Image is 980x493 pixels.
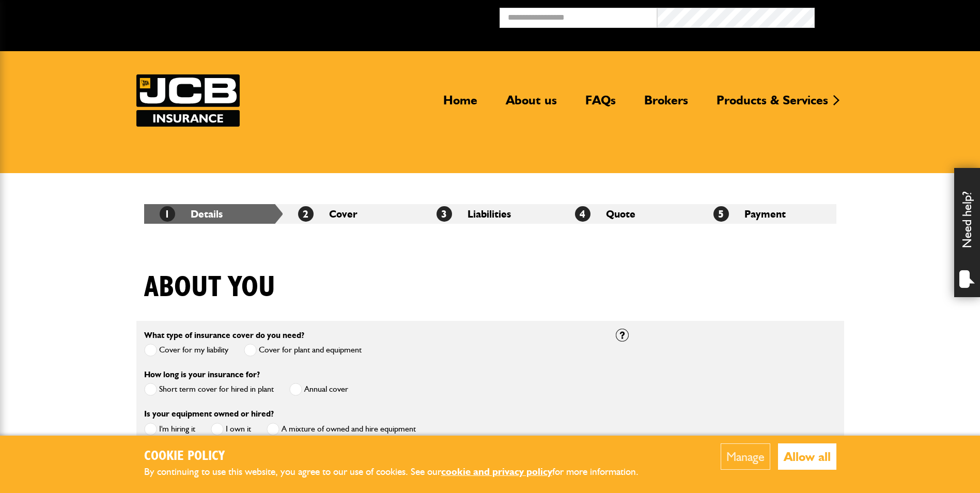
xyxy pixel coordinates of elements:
span: 5 [713,206,729,222]
label: I'm hiring it [144,423,195,436]
a: About us [498,93,565,116]
li: Details [144,204,283,224]
li: Cover [283,204,421,224]
label: Cover for my liability [144,344,228,357]
button: Broker Login [815,8,972,24]
h1: About you [144,270,275,305]
span: 1 [160,206,175,222]
li: Liabilities [421,204,559,224]
label: Annual cover [289,383,348,396]
a: Brokers [636,93,696,116]
a: Products & Services [709,93,836,116]
li: Payment [698,204,836,224]
label: Cover for plant and equipment [244,344,362,357]
label: What type of insurance cover do you need? [144,331,304,340]
button: Manage [721,443,770,470]
h2: Cookie Policy [144,449,656,465]
label: A mixture of owned and hire equipment [267,423,416,436]
label: Short term cover for hired in plant [144,383,274,396]
img: JCB Insurance Services logo [136,74,240,127]
label: I own it [211,423,251,436]
a: FAQs [578,93,624,116]
a: Home [435,93,485,116]
p: By continuing to use this website, you agree to our use of cookies. See our for more information. [144,464,656,480]
span: 4 [575,206,590,222]
span: 2 [298,206,314,222]
label: How long is your insurance for? [144,371,260,379]
a: cookie and privacy policy [441,466,552,477]
a: JCB Insurance Services [136,74,240,127]
div: Need help? [954,168,980,297]
label: Is your equipment owned or hired? [144,410,274,418]
li: Quote [559,204,698,224]
span: 3 [437,206,452,222]
button: Allow all [778,443,836,470]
